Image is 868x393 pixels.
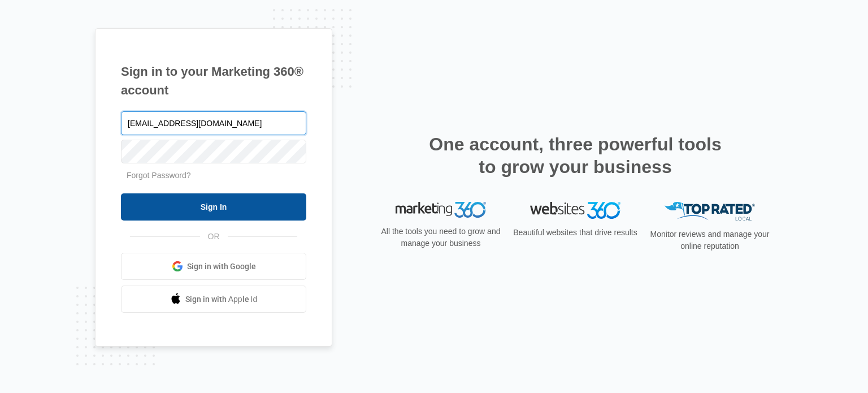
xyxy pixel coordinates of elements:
span: Sign in with Apple Id [185,293,258,305]
input: Sign In [121,193,306,221]
img: Top Rated Local [665,202,755,221]
input: Email [121,111,306,135]
img: Websites 360 [530,202,620,218]
h1: Sign in to your Marketing 360® account [121,62,306,100]
a: Sign in with Google [121,253,306,280]
img: Marketing 360 [396,202,486,218]
span: OR [200,231,228,243]
span: Sign in with Google [187,261,256,273]
p: All the tools you need to grow and manage your business [377,226,504,249]
h2: One account, three powerful tools to grow your business [426,133,725,178]
a: Sign in with Apple Id [121,286,306,313]
a: Forgot Password? [127,171,191,180]
p: Beautiful websites that drive results [512,227,639,239]
p: Monitor reviews and manage your online reputation [646,228,773,252]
